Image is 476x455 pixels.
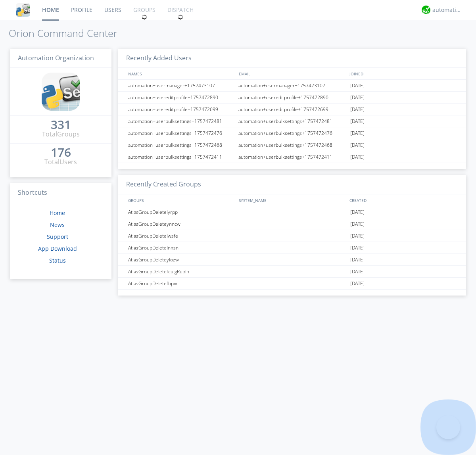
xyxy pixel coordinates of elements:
span: Automation Organization [18,54,94,62]
h3: Shortcuts [10,183,111,203]
div: automation+atlas [432,6,462,14]
div: AtlasGroupDeletefculgRubin [126,266,236,277]
div: 331 [51,121,71,129]
h3: Recently Added Users [118,49,466,68]
span: [DATE] [350,266,365,278]
a: automation+userbulksettings+1757472411automation+userbulksettings+1757472411[DATE] [118,151,466,163]
div: automation+usereditprofile+1757472699 [236,104,348,115]
img: spin.svg [142,14,147,20]
div: SYSTEM_NAME [237,194,347,206]
div: automation+userbulksettings+1757472468 [236,139,348,151]
span: [DATE] [350,151,365,163]
div: Total Users [44,157,77,167]
a: Status [49,257,66,264]
span: [DATE] [350,242,365,254]
a: Home [50,209,65,217]
a: AtlasGroupDeletelwsfe[DATE] [118,230,466,242]
span: [DATE] [350,139,365,151]
span: [DATE] [350,104,365,115]
div: automation+userbulksettings+1757472468 [126,139,236,151]
span: [DATE] [350,254,365,266]
span: [DATE] [350,206,365,218]
iframe: Toggle Customer Support [436,415,460,439]
a: automation+usermanager+1757473107automation+usermanager+1757473107[DATE] [118,80,466,92]
div: automation+usermanager+1757473107 [236,80,348,91]
a: AtlasGroupDeletelyrpp[DATE] [118,206,466,218]
a: 331 [51,121,71,130]
div: automation+usermanager+1757473107 [126,80,236,91]
a: AtlasGroupDeleteynncw[DATE] [118,218,466,230]
span: [DATE] [350,80,365,92]
div: automation+usereditprofile+1757472890 [126,92,236,103]
div: AtlasGroupDeletelwsfe [126,230,236,242]
div: AtlasGroupDeletelyrpp [126,206,236,218]
a: automation+usereditprofile+1757472699automation+usereditprofile+1757472699[DATE] [118,104,466,115]
div: AtlasGroupDeletelnnsn [126,242,236,253]
span: [DATE] [350,218,365,230]
span: [DATE] [350,115,365,127]
span: [DATE] [350,92,365,104]
div: Total Groups [42,130,80,139]
div: automation+userbulksettings+1757472476 [236,127,348,139]
img: cddb5a64eb264b2086981ab96f4c1ba7 [42,73,80,111]
a: AtlasGroupDeletefbpxr[DATE] [118,278,466,290]
a: AtlasGroupDeleteyiozw[DATE] [118,254,466,266]
div: JOINED [347,68,459,79]
h3: Recently Created Groups [118,175,466,194]
div: EMAIL [237,68,347,79]
div: automation+userbulksettings+1757472481 [126,115,236,127]
a: News [50,221,65,228]
div: automation+usereditprofile+1757472699 [126,104,236,115]
a: App Download [38,245,77,252]
div: AtlasGroupDeleteyiozw [126,254,236,265]
div: AtlasGroupDeletefbpxr [126,278,236,289]
a: AtlasGroupDeletefculgRubin[DATE] [118,266,466,278]
a: AtlasGroupDeletelnnsn[DATE] [118,242,466,254]
a: Support [47,233,68,240]
div: GROUPS [126,194,235,206]
a: automation+userbulksettings+1757472476automation+userbulksettings+1757472476[DATE] [118,127,466,139]
div: automation+userbulksettings+1757472481 [236,115,348,127]
div: NAMES [126,68,235,79]
div: AtlasGroupDeleteynncw [126,218,236,230]
a: 176 [51,148,71,157]
img: cddb5a64eb264b2086981ab96f4c1ba7 [16,3,30,17]
span: [DATE] [350,127,365,139]
a: automation+usereditprofile+1757472890automation+usereditprofile+1757472890[DATE] [118,92,466,104]
div: automation+userbulksettings+1757472411 [126,151,236,163]
span: [DATE] [350,278,365,290]
img: d2d01cd9b4174d08988066c6d424eccd [422,6,430,14]
img: spin.svg [178,14,183,20]
a: automation+userbulksettings+1757472468automation+userbulksettings+1757472468[DATE] [118,139,466,151]
div: CREATED [347,194,459,206]
div: automation+userbulksettings+1757472476 [126,127,236,139]
a: automation+userbulksettings+1757472481automation+userbulksettings+1757472481[DATE] [118,115,466,127]
div: 176 [51,148,71,156]
div: automation+userbulksettings+1757472411 [236,151,348,163]
div: automation+usereditprofile+1757472890 [236,92,348,103]
span: [DATE] [350,230,365,242]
